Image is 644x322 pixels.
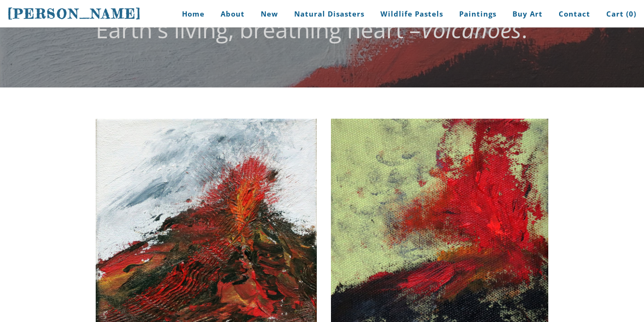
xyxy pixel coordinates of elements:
a: New [254,3,285,25]
a: About [214,3,252,25]
a: Wildlife Pastels [373,3,450,25]
font: Earth's living, breathing heart – . [96,14,528,45]
span: [PERSON_NAME] [8,6,141,22]
em: Volcanoes [421,14,521,45]
a: Home [168,3,212,25]
a: Paintings [452,3,504,25]
span: 0 [629,9,634,18]
a: Natural Disasters [287,3,372,25]
a: Buy Art [505,3,550,25]
a: Cart (0) [599,3,636,25]
a: [PERSON_NAME] [8,5,141,23]
a: Contact [552,3,597,25]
